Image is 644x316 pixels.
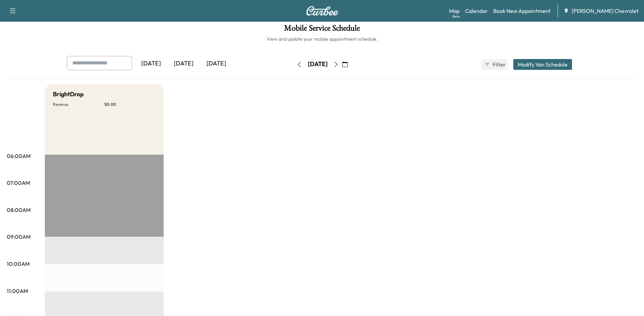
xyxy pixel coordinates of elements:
div: [DATE] [167,56,200,72]
button: Modify Van Schedule [513,59,572,70]
p: Revenue [53,102,104,107]
a: Book New Appointment [493,7,551,15]
div: [DATE] [308,60,328,68]
p: 06:00AM [7,152,31,160]
a: Calendar [465,7,488,15]
h6: View and update your mobile appointment schedule. [7,36,637,42]
div: Beta [453,14,460,19]
p: 09:00AM [7,233,31,241]
div: [DATE] [135,56,167,72]
div: [DATE] [200,56,233,72]
img: Curbee Logo [306,6,338,16]
span: Filter [493,60,505,68]
p: 08:00AM [7,206,31,214]
p: 11:00AM [7,287,28,295]
p: 07:00AM [7,179,30,187]
p: $ 0.00 [104,102,155,107]
span: [PERSON_NAME] Chevrolet [572,7,639,15]
p: 10:00AM [7,260,30,268]
h5: BrightDrop [53,90,84,99]
button: Filter [481,59,508,70]
a: MapBeta [449,7,460,15]
h1: Mobile Service Schedule [7,24,637,36]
